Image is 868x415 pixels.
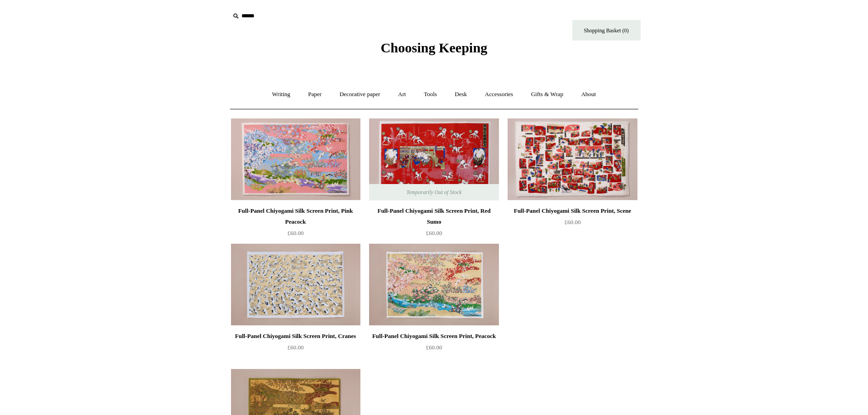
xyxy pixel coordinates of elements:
[510,205,635,216] div: Full-Panel Chiyogami Silk Screen Print, Scene
[231,205,360,243] a: Full-Panel Chiyogami Silk Screen Print, Pink Peacock £60.00
[426,344,442,351] span: £60.00
[371,205,496,227] div: Full-Panel Chiyogami Silk Screen Print, Red Sumo
[371,331,496,342] div: Full-Panel Chiyogami Silk Screen Print, Peacock
[369,244,498,326] img: Full-Panel Chiyogami Silk Screen Print, Peacock
[369,331,498,368] a: Full-Panel Chiyogami Silk Screen Print, Peacock £60.00
[380,40,487,55] span: Choosing Keeping
[369,244,498,326] a: Full-Panel Chiyogami Silk Screen Print, Peacock Full-Panel Chiyogami Silk Screen Print, Peacock
[508,118,637,200] img: Full-Panel Chiyogami Silk Screen Print, Scene
[508,205,637,243] a: Full-Panel Chiyogami Silk Screen Print, Scene £60.00
[508,118,637,200] a: Full-Panel Chiyogami Silk Screen Print, Scene Full-Panel Chiyogami Silk Screen Print, Scene
[369,118,498,200] a: Full-Panel Chiyogami Silk Screen Print, Red Sumo Full-Panel Chiyogami Silk Screen Print, Red Sumo...
[573,82,604,107] a: About
[523,82,571,107] a: Gifts & Wrap
[369,118,498,200] img: Full-Panel Chiyogami Silk Screen Print, Red Sumo
[300,82,330,107] a: Paper
[331,82,388,107] a: Decorative paper
[416,82,445,107] a: Tools
[288,344,304,351] span: £60.00
[447,82,475,107] a: Desk
[231,244,360,326] img: Full-Panel Chiyogami Silk Screen Print, Cranes
[572,20,641,41] a: Shopping Basket (0)
[477,82,521,107] a: Accessories
[565,219,581,225] span: £60.00
[231,331,360,368] a: Full-Panel Chiyogami Silk Screen Print, Cranes £60.00
[231,244,360,326] a: Full-Panel Chiyogami Silk Screen Print, Cranes Full-Panel Chiyogami Silk Screen Print, Cranes
[369,205,498,243] a: Full-Panel Chiyogami Silk Screen Print, Red Sumo £60.00
[233,205,358,227] div: Full-Panel Chiyogami Silk Screen Print, Pink Peacock
[390,82,414,107] a: Art
[288,230,304,236] span: £60.00
[231,118,360,200] a: Full-Panel Chiyogami Silk Screen Print, Pink Peacock Full-Panel Chiyogami Silk Screen Print, Pink...
[233,331,358,342] div: Full-Panel Chiyogami Silk Screen Print, Cranes
[426,230,442,236] span: £60.00
[264,82,298,107] a: Writing
[380,47,487,54] a: Choosing Keeping
[397,184,471,200] span: Temporarily Out of Stock
[231,118,360,200] img: Full-Panel Chiyogami Silk Screen Print, Pink Peacock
